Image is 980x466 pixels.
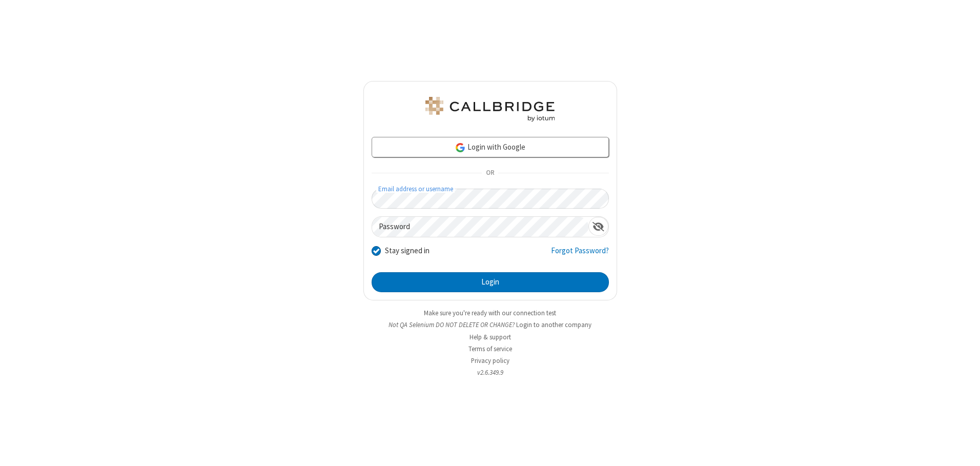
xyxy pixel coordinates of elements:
a: Login with Google [372,137,609,157]
input: Password [372,217,588,237]
img: google-icon.png [455,142,466,153]
label: Stay signed in [385,245,430,257]
a: Forgot Password? [551,245,609,265]
a: Privacy policy [471,356,509,365]
li: v2.6.349.9 [363,368,617,377]
button: Login [372,272,609,293]
span: OR [482,166,498,180]
div: Show password [588,217,608,236]
img: QA Selenium DO NOT DELETE OR CHANGE [423,97,557,121]
a: Make sure you're ready with our connection test [424,309,556,317]
input: Email address or username [372,189,609,209]
li: Not QA Selenium DO NOT DELETE OR CHANGE? [363,320,617,330]
a: Help & support [469,333,511,341]
button: Login to another company [516,320,591,330]
a: Terms of service [468,345,512,353]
